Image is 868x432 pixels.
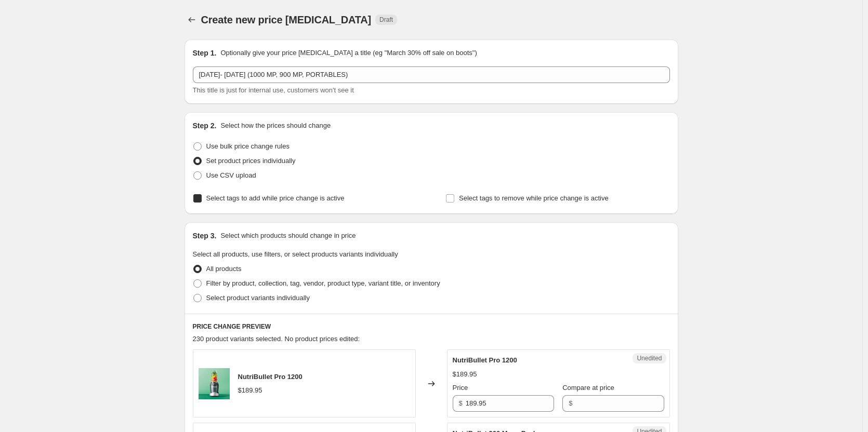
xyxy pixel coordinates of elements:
span: Set product prices individually [206,157,296,165]
span: Select tags to add while price change is active [206,194,345,202]
span: NutriBullet Pro 1200 [453,356,517,364]
button: Price change jobs [185,12,199,27]
span: Select tags to remove while price change is active [459,194,609,202]
span: Select product variants individually [206,294,310,302]
span: Select all products, use filters, or select products variants individually [193,250,398,258]
span: Create new price [MEDICAL_DATA] [201,14,372,25]
h6: PRICE CHANGE PREVIEW [193,322,670,331]
p: Select how the prices should change [220,120,331,131]
span: Unedited [637,354,662,362]
h2: Step 2. [193,120,217,131]
span: Price [453,384,468,392]
span: Draft [379,16,393,24]
span: This title is just for internal use, customers won't see it [193,86,354,94]
span: Compare at price [562,384,614,392]
p: Select which products should change in price [220,231,356,241]
p: Optionally give your price [MEDICAL_DATA] a title (eg "March 30% off sale on boots") [220,48,477,58]
span: $ [569,399,572,407]
img: Untitleddesign_4_80x.png [199,368,230,399]
h2: Step 1. [193,48,217,58]
span: Filter by product, collection, tag, vendor, product type, variant title, or inventory [206,279,440,287]
input: 30% off holiday sale [193,66,670,83]
h2: Step 3. [193,231,217,241]
span: $ [459,399,463,407]
span: Use CSV upload [206,171,256,179]
span: All products [206,265,242,273]
div: $189.95 [453,369,477,380]
span: NutriBullet Pro 1200 [238,373,303,381]
span: Use bulk price change rules [206,142,290,150]
span: 230 product variants selected. No product prices edited: [193,335,360,343]
div: $189.95 [238,385,262,396]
